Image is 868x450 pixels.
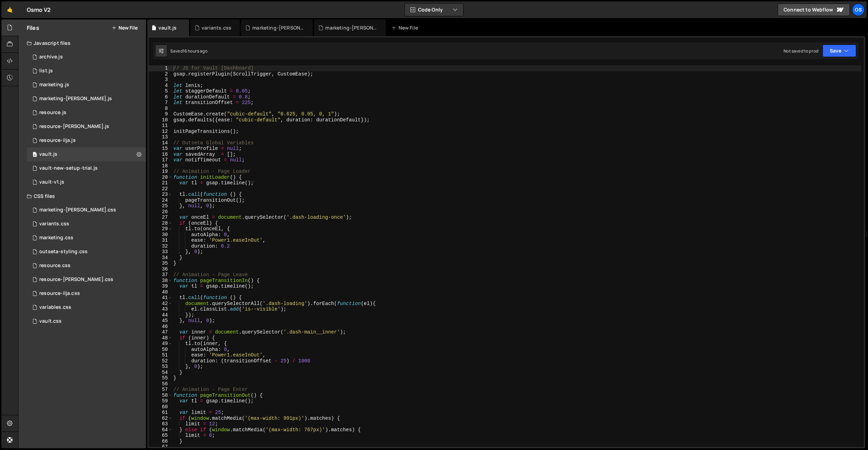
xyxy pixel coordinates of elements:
div: 16596/46199.css [27,259,146,273]
div: 24 [149,198,172,203]
div: 53 [149,364,172,370]
div: 10 [149,117,172,123]
div: 14 [149,140,172,146]
div: vault-new-setup-trial.js [39,165,98,171]
div: resource-[PERSON_NAME].css [39,276,113,283]
div: vault.css [39,318,62,324]
div: 19 [149,169,172,175]
div: 32 [149,243,172,249]
div: 43 [149,306,172,312]
div: archive.js [39,54,63,60]
div: vault-v1.js [39,179,64,185]
div: Os [852,3,865,16]
div: 63 [149,421,172,427]
div: 67 [149,444,172,450]
div: 16596/46284.css [27,203,146,217]
div: 9 [149,111,172,117]
div: 44 [149,312,172,318]
div: 34 [149,255,172,261]
button: New File [112,25,138,31]
a: 🤙 [1,1,18,18]
div: 40 [149,289,172,295]
div: 55 [149,375,172,381]
div: 38 [149,278,172,284]
div: 16596/46194.js [27,120,146,134]
div: 37 [149,272,172,278]
div: 16596/45422.js [27,78,146,92]
div: 5 [149,88,172,94]
div: marketing.css [39,235,73,241]
div: 47 [149,329,172,335]
div: marketing-[PERSON_NAME].css [39,207,116,213]
div: 3 [149,77,172,83]
div: 48 [149,335,172,341]
div: resource-ilja.css [39,290,80,297]
div: 50 [149,347,172,353]
div: 16596/45151.js [27,64,146,78]
a: Connect to Webflow [778,3,850,16]
div: 12 [149,129,172,135]
div: 29 [149,226,172,232]
div: 28 [149,220,172,226]
div: variables.css [39,304,71,311]
div: 61 [149,410,172,416]
div: 16596/45132.js [27,175,146,189]
div: 16596/46196.css [27,273,146,287]
div: Not saved to prod [784,48,818,54]
div: 42 [149,301,172,307]
div: 39 [149,283,172,289]
div: Saved [170,48,207,54]
div: 15 [149,146,172,152]
button: Code Only [405,3,463,16]
div: 59 [149,398,172,404]
h2: Files [27,24,39,32]
div: 41 [149,295,172,301]
div: 31 [149,238,172,243]
div: 8 [149,106,172,112]
div: 27 [149,215,172,220]
div: marketing-[PERSON_NAME].js [39,96,112,102]
div: 16596/46198.css [27,287,146,300]
div: 16596/45133.js [27,147,146,161]
div: 54 [149,370,172,376]
div: 16596/46183.js [27,106,146,120]
div: 25 [149,203,172,209]
div: resource-[PERSON_NAME].js [39,123,109,130]
div: 36 [149,266,172,272]
div: 51 [149,352,172,358]
div: 66 [149,439,172,444]
div: 16596/45446.css [27,231,146,245]
div: 16596/45153.css [27,314,146,328]
div: 30 [149,232,172,238]
div: 16596/45152.js [27,161,146,175]
div: 33 [149,249,172,255]
div: 26 [149,209,172,215]
div: 13 [149,134,172,140]
div: Osmo V2 [27,6,51,14]
div: 45 [149,318,172,324]
div: outseta-styling.css [39,249,88,255]
div: Javascript files [18,36,146,50]
div: 58 [149,393,172,399]
div: marketing.js [39,82,69,88]
div: marketing-[PERSON_NAME].css [252,24,304,31]
div: resource-ilja.js [39,137,76,144]
div: 22 [149,186,172,192]
div: 18 [149,163,172,169]
div: 64 [149,427,172,433]
div: 16 [149,152,172,158]
div: 6 [149,94,172,100]
div: 16596/45424.js [27,92,146,106]
div: 16596/46210.js [27,50,146,64]
div: 52 [149,358,172,364]
div: 4 [149,83,172,89]
div: 16596/46195.js [27,134,146,147]
div: 21 [149,180,172,186]
div: 2 [149,71,172,77]
div: 11 [149,123,172,129]
div: 1 [149,65,172,71]
span: 0 [33,152,37,158]
div: CSS files [18,189,146,203]
div: 65 [149,433,172,439]
div: 17 [149,157,172,163]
